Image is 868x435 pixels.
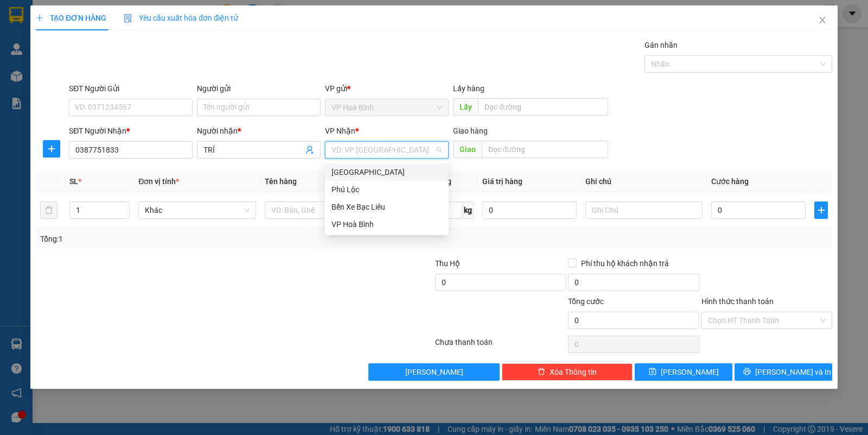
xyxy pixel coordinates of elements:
input: 0 [482,201,577,219]
span: Khác [145,202,249,218]
span: [PERSON_NAME] và In [755,366,831,378]
button: delete [40,201,58,219]
label: Hình thức thanh toán [701,297,774,306]
span: Giá trị hàng [482,177,522,186]
span: Xóa Thông tin [550,366,597,378]
b: Nhà Xe Hà My [62,7,144,21]
span: VP Hoà Bình [331,99,442,116]
span: kg [463,201,474,219]
b: GỬI : VP Hoà Bình [5,68,126,86]
div: VP Hoà Bình [325,216,449,233]
span: Cước hàng [711,177,749,186]
li: 995 [PERSON_NAME] [5,24,207,37]
span: Tổng cước [568,297,604,306]
div: Người gửi [197,83,321,94]
button: plus [814,201,828,219]
span: printer [743,368,751,376]
span: delete [538,368,545,376]
span: plus [43,144,60,153]
li: 0946 508 595 [5,37,207,51]
span: Tên hàng [265,177,297,186]
span: [PERSON_NAME] [405,366,463,378]
div: [GEOGRAPHIC_DATA] [331,166,442,178]
span: Đơn vị tính [138,177,179,186]
div: Sài Gòn [325,163,449,181]
button: save[PERSON_NAME] [635,363,732,381]
div: VP Hoà Bình [331,218,442,230]
span: Thu Hộ [435,259,460,268]
label: Gán nhãn [644,41,678,49]
span: save [649,368,656,376]
button: Close [807,5,838,36]
button: printer[PERSON_NAME] và In [735,363,832,381]
div: Người nhận [197,125,321,137]
div: SĐT Người Nhận [69,125,193,137]
div: Phú Lộc [325,181,449,198]
span: Lấy hàng [453,84,484,93]
div: Tổng: 1 [40,233,336,245]
span: Lấy [453,98,478,116]
button: deleteXóa Thông tin [502,363,633,381]
span: SL [69,177,78,186]
img: icon [124,14,132,23]
span: TẠO ĐƠN HÀNG [36,14,106,22]
input: Dọc đường [478,98,609,116]
span: plus [36,14,43,22]
div: Phú Lộc [331,184,442,196]
span: Yêu cầu xuất hóa đơn điện tử [124,14,238,22]
span: phone [62,40,71,48]
input: VD: Bàn, Ghế [265,201,382,219]
span: user-add [305,146,314,154]
th: Ghi chú [581,171,707,192]
span: VP Nhận [325,127,355,135]
input: Ghi Chú [585,201,703,219]
span: environment [62,26,71,35]
div: Bến Xe Bạc Liêu [325,198,449,216]
div: VP gửi [325,83,449,94]
span: [PERSON_NAME] [661,366,719,378]
button: plus [43,140,60,157]
div: Bến Xe Bạc Liêu [331,201,442,213]
input: Dọc đường [482,141,609,158]
span: plus [815,206,827,215]
span: Giao hàng [453,127,488,135]
div: Chưa thanh toán [434,336,567,355]
span: Phí thu hộ khách nhận trả [577,257,673,269]
div: SĐT Người Gửi [69,83,193,94]
span: close [818,16,827,24]
span: Giao [453,141,482,158]
button: [PERSON_NAME] [368,363,499,381]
